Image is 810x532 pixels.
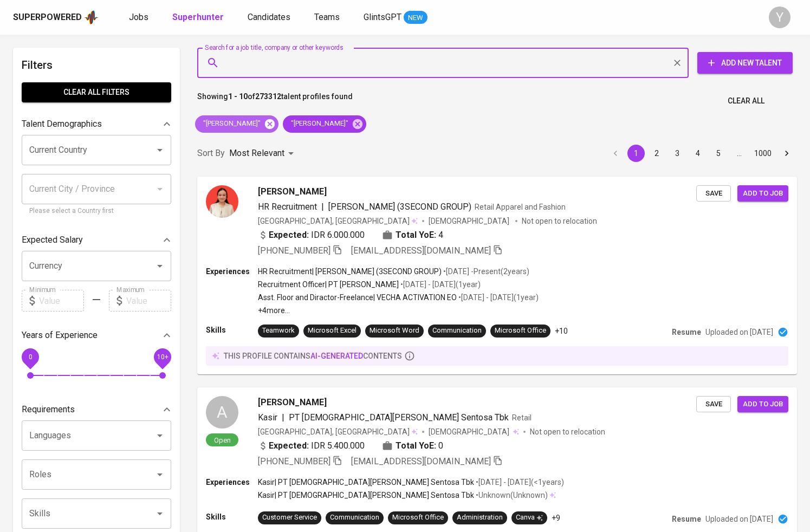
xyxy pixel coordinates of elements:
div: Teamwork [262,326,295,336]
span: HR Recruitment [258,202,317,212]
p: Resume [672,327,701,338]
div: Microsoft Office [495,326,546,336]
input: Value [39,290,84,312]
button: Go to page 5 [710,145,727,162]
button: Add to job [737,185,788,202]
button: Open [152,258,167,274]
span: 10+ [157,353,168,361]
span: [PERSON_NAME] [258,396,327,409]
nav: pagination navigation [605,145,797,162]
div: Superpowered [13,11,82,24]
button: Add New Talent [697,52,793,74]
span: [PERSON_NAME] [258,185,327,198]
p: Most Relevant [229,147,284,160]
p: Expected Salary [22,233,83,246]
a: Candidates [248,11,293,24]
div: … [730,148,748,159]
div: Microsoft Excel [308,326,357,336]
button: Go to page 4 [689,145,707,162]
div: Most Relevant [229,144,297,164]
button: page 1 [627,145,645,162]
span: "[PERSON_NAME]" [195,119,267,129]
p: Talent Demographics [22,118,102,131]
img: 1361d122a13f0338b514b5bac5e2ddb1.jpg [206,185,238,218]
span: [PHONE_NUMBER] [258,456,331,466]
p: Showing of talent profiles found [197,91,353,111]
button: Open [152,506,167,521]
div: Y [769,7,790,28]
p: Years of Experience [22,329,98,342]
button: Go to next page [778,145,795,162]
div: Requirements [22,399,171,420]
p: Experiences [206,477,258,488]
div: Years of Experience [22,325,171,346]
div: [GEOGRAPHIC_DATA], [GEOGRAPHIC_DATA] [258,426,418,437]
span: 0 [28,353,32,361]
p: • [DATE] - [DATE] ( 1 year ) [457,292,539,303]
p: Asst. Floor and Diractor-Freelance | VECHA ACTIVATION EO [258,292,457,303]
span: [PHONE_NUMBER] [258,245,331,256]
div: "[PERSON_NAME]" [283,115,366,133]
span: Add to job [743,398,783,411]
p: • [DATE] - [DATE] ( <1 years ) [474,477,564,488]
span: Retail [512,413,532,422]
span: Clear All [728,94,764,108]
span: [EMAIL_ADDRESS][DOMAIN_NAME] [351,456,491,466]
b: 1 - 10 [228,92,248,101]
span: [DEMOGRAPHIC_DATA] [429,426,511,437]
b: Expected: [269,229,309,242]
p: Skills [206,325,258,335]
span: Retail Apparel and Fashion [475,203,566,211]
span: | [282,411,284,424]
p: Not open to relocation [530,426,605,437]
div: Microsoft Word [370,326,419,336]
div: [GEOGRAPHIC_DATA], [GEOGRAPHIC_DATA] [258,216,418,226]
p: Experiences [206,266,258,277]
img: app logo [84,9,99,25]
div: Administration [457,512,503,523]
span: PT [DEMOGRAPHIC_DATA][PERSON_NAME] Sentosa Tbk [289,412,509,423]
span: [EMAIL_ADDRESS][DOMAIN_NAME] [351,245,491,256]
p: Not open to relocation [522,216,597,226]
button: Go to page 1000 [751,145,775,162]
a: GlintsGPT NEW [364,11,427,24]
span: 4 [438,229,443,242]
button: Open [152,428,167,443]
div: Talent Demographics [22,113,171,135]
button: Clear All [723,91,769,111]
button: Clear [670,55,685,70]
span: Save [702,187,725,200]
span: NEW [404,12,427,23]
button: Save [696,396,731,413]
div: Communication [330,512,379,523]
b: Expected: [269,439,309,452]
p: HR Recruitment | [PERSON_NAME] (3SECOND GROUP) [258,266,442,277]
button: Open [152,467,167,482]
input: Value [126,290,171,312]
span: Candidates [248,12,290,22]
p: Requirements [22,403,75,416]
span: Jobs [129,12,148,22]
button: Save [696,185,731,202]
p: Resume [672,514,701,524]
span: Add New Talent [706,56,784,70]
div: Customer Service [262,512,317,523]
p: • [DATE] - [DATE] ( 1 year ) [399,279,481,290]
p: Recruitment Officer | PT [PERSON_NAME] [258,279,399,290]
a: Teams [314,11,342,24]
div: IDR 5.400.000 [258,439,365,452]
span: Kasir [258,412,277,423]
p: this profile contains contents [224,351,402,361]
p: Kasir | PT [DEMOGRAPHIC_DATA][PERSON_NAME] Sentosa Tbk [258,477,474,488]
p: Skills [206,511,258,522]
p: Sort By [197,147,225,160]
span: AI-generated [310,352,363,360]
div: Expected Salary [22,229,171,251]
button: Add to job [737,396,788,413]
p: • Unknown ( Unknown ) [474,490,548,501]
span: Save [702,398,725,411]
div: A [206,396,238,429]
button: Go to page 3 [669,145,686,162]
p: • [DATE] - Present ( 2 years ) [442,266,529,277]
span: "[PERSON_NAME]" [283,119,355,129]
